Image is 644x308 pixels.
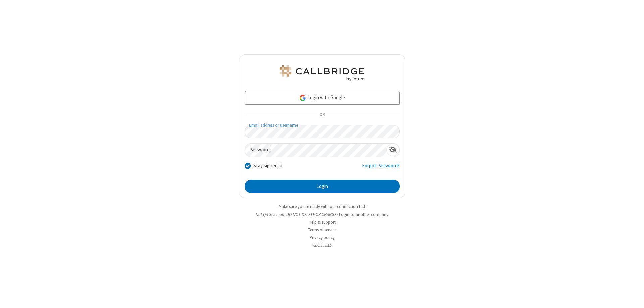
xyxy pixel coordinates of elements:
div: Show password [386,144,399,156]
a: Forgot Password? [362,162,400,175]
label: Stay signed in [253,162,282,170]
span: OR [317,110,327,120]
a: Login with Google [245,91,400,105]
button: Login to another company [339,211,388,218]
li: Not QA Selenium DO NOT DELETE OR CHANGE? [239,211,405,218]
a: Terms of service [308,227,336,233]
li: v2.6.353.1b [239,242,405,248]
button: Login [245,180,400,193]
a: Privacy policy [310,235,335,240]
input: Email address or username [245,125,400,138]
a: Make sure you're ready with our connection test [279,204,365,209]
img: QA Selenium DO NOT DELETE OR CHANGE [278,65,366,81]
img: google-icon.png [299,94,306,102]
a: Help & support [309,219,336,225]
input: Password [245,144,386,157]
